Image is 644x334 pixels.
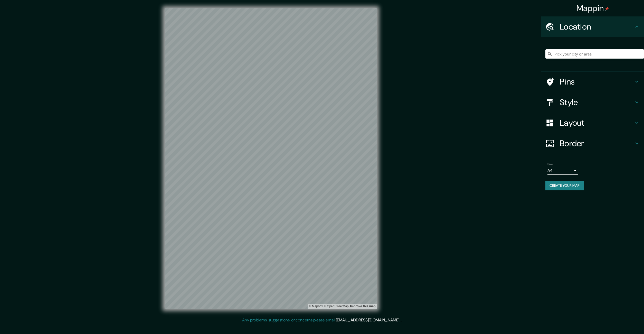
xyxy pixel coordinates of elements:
h4: Location [560,22,634,32]
a: Mapbox [309,304,323,308]
h4: Style [560,97,634,107]
h4: Mappin [576,3,609,13]
div: Border [541,133,644,154]
label: Size [547,162,553,166]
h4: Border [560,138,634,149]
div: Style [541,92,644,113]
a: OpenStreetMap [324,304,349,308]
div: Location [541,16,644,37]
div: Pins [541,71,644,92]
h4: Layout [560,118,634,128]
input: Pick your city or area [545,49,644,59]
h4: Pins [560,77,634,87]
div: . [401,317,402,323]
a: [EMAIL_ADDRESS][DOMAIN_NAME] [336,317,399,323]
button: Create your map [545,181,584,190]
canvas: Map [165,8,377,309]
div: A4 [547,166,578,175]
div: . [400,317,401,323]
img: pin-icon.png [605,7,609,11]
p: Any problems, suggestions, or concerns please email . [242,317,400,323]
a: Map feedback [350,304,375,308]
div: Layout [541,113,644,133]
